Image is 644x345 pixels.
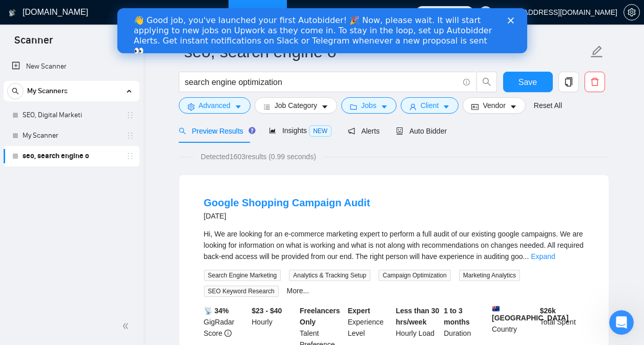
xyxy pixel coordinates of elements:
button: Start recording [65,258,73,267]
div: Tooltip anchor [247,126,257,135]
img: Profile image for Sofiia [49,51,59,61]
a: More... [287,287,309,295]
a: New Scanner [12,56,131,77]
button: Upload attachment [49,258,57,267]
a: My Scanner [23,125,120,146]
div: Sofiia says… [8,50,197,73]
b: 📡 34% [204,307,229,315]
button: Home [160,4,180,24]
button: barsJob Categorycaret-down [255,97,337,114]
div: Sofiia says… [8,73,197,204]
img: Profile image for Sofiia [29,6,46,22]
li: My Scanners [4,81,139,166]
span: Client [421,100,439,111]
span: holder [126,152,134,160]
div: [DATE] [8,205,197,219]
b: Sofiia [63,53,82,60]
span: SEO Keyword Research [204,286,279,297]
span: caret-down [443,103,450,111]
a: Expand [531,252,555,261]
a: SEO, Digital Marketi [23,105,120,125]
span: search [179,127,186,135]
span: Marketing Analytics [459,270,520,281]
button: Save [503,72,553,92]
span: ... [523,252,529,261]
span: NEW [309,125,331,137]
button: Gif picker [32,258,40,267]
span: info-circle [463,79,470,85]
div: Close [390,9,401,15]
a: setting [624,8,640,16]
b: [GEOGRAPHIC_DATA] [492,305,569,322]
span: Jobs [361,100,377,111]
span: Job Category [275,100,317,111]
span: caret-down [235,103,242,111]
span: double-left [122,321,132,331]
div: 👋 Good job, you've launched your first Autobidder! 🎉 Now, please wait. It will start applying to ... [16,7,377,48]
div: Sofiia • [DATE] [16,188,63,195]
b: $ 26k [540,307,556,315]
b: Expert [348,307,370,315]
b: Less than 30 hrs/week [396,307,440,326]
div: can we talk directly? [115,225,189,235]
span: Search Engine Marketing [204,270,281,281]
img: 🇦🇺 [492,305,500,312]
button: userClientcaret-down [401,97,459,114]
div: Hi [PERSON_NAME], [16,79,160,90]
button: search [476,72,497,92]
span: Detected 1603 results (0.99 seconds) [194,151,323,162]
span: Advanced [199,100,231,111]
li: New Scanner [4,56,139,77]
span: Hi, We are looking for an e-commerce marketing expert to perform a full audit of our existing goo... [204,230,584,261]
span: 0 [465,7,469,18]
a: searchScanner [239,8,277,16]
img: logo [9,5,16,21]
span: info-circle [224,330,232,337]
button: copy [558,72,579,92]
span: Auto Bidder [396,127,447,135]
input: Search Freelance Jobs... [185,76,459,89]
div: Hi, We are looking for an e-commerce marketing expert to perform a full audit of our existing goo... [204,228,584,262]
span: bars [263,103,271,111]
div: Close [180,4,198,23]
span: caret-down [321,103,328,111]
a: homeHome [120,8,151,16]
span: search [8,88,23,95]
span: Preview Results [179,127,253,135]
span: Campaign Optimization [379,270,451,281]
button: delete [585,72,605,92]
span: caret-down [381,103,388,111]
span: Save [518,76,537,89]
iframe: Intercom live chat banner [117,8,527,53]
span: caret-down [510,103,517,111]
a: seo, search engine o [23,146,120,166]
b: 1 to 3 months [444,307,470,326]
button: settingAdvancedcaret-down [179,97,251,114]
textarea: Message… [9,237,196,254]
a: Google Shopping Campaign Audit [204,197,370,208]
span: Analytics & Tracking Setup [289,270,370,281]
span: holder [126,132,134,140]
button: folderJobscaret-down [341,97,397,114]
span: setting [188,103,195,111]
span: My Scanners [27,81,68,101]
a: dashboardDashboard [172,8,218,16]
span: copy [559,77,578,87]
div: internetluve@gmail.com says… [8,219,197,242]
p: Active 3h ago [50,13,95,23]
span: search [477,77,496,87]
span: edit [590,45,604,58]
button: go back [7,4,26,24]
button: idcardVendorcaret-down [463,97,525,114]
button: Emoji picker [16,258,24,267]
span: robot [396,127,403,135]
span: folder [350,103,357,111]
iframe: Intercom live chat [609,310,634,335]
button: search [7,83,24,99]
div: Hi [PERSON_NAME],Please let me know what channel of communication works best for you, email or sl... [8,73,168,186]
span: area-chart [269,127,276,134]
span: Scanner [6,33,61,54]
button: setting [624,4,640,20]
span: notification [348,127,355,135]
span: Insights [269,126,331,135]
